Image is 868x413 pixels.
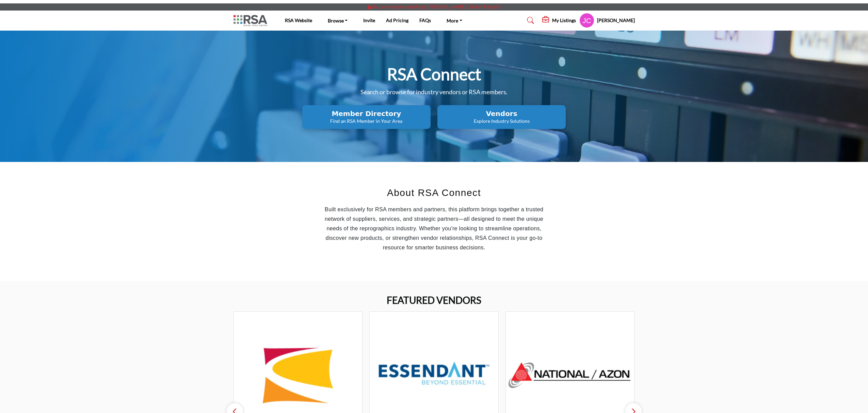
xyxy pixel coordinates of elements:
a: Browse [323,16,353,25]
img: Site Logo [234,15,271,26]
div: My Listings [542,16,576,24]
button: Member Directory Find an RSA Member in Your Area [302,105,431,129]
p: Built exclusively for RSA members and partners, this platform brings together a trusted network o... [317,205,551,252]
button: Show hide supplier dropdown [579,13,594,28]
a: Search [520,15,539,26]
h2: Member Directory [304,110,429,118]
a: More [442,16,467,25]
a: Ad Pricing [386,17,408,23]
h2: FEATURED VENDORS [387,295,481,306]
h5: [PERSON_NAME] [597,17,635,24]
h1: RSA Connect [387,64,481,85]
a: Invite [363,17,375,23]
h5: My Listings [552,17,576,23]
span: Search or browse for industry vendors or RSA members. [360,88,508,96]
p: Explore Industry Solutions [439,118,564,125]
a: FAQs [419,17,431,23]
button: Vendors Explore Industry Solutions [437,105,566,129]
h2: About RSA Connect [317,186,551,200]
a: RSA Website [285,17,312,23]
h2: Vendors [439,110,564,118]
p: Find an RSA Member in Your Area [304,118,429,125]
